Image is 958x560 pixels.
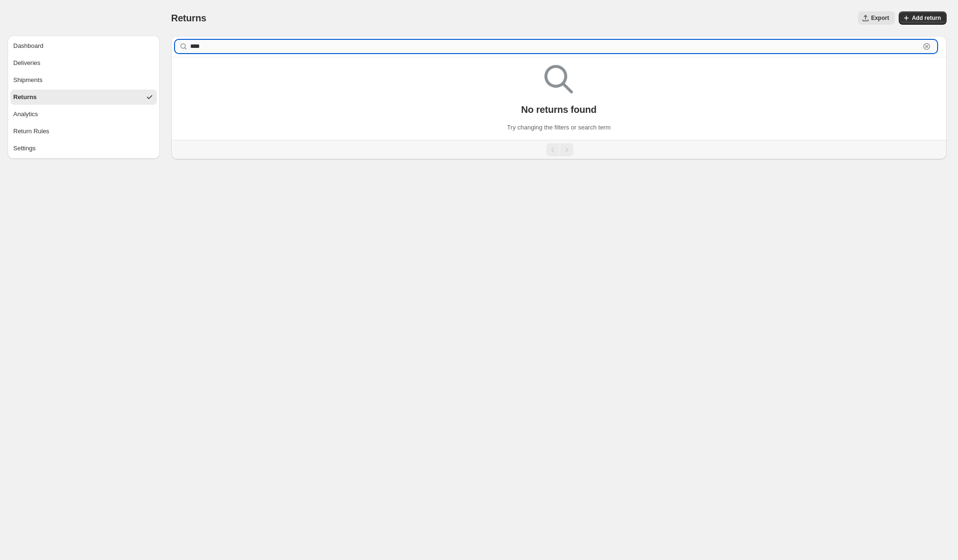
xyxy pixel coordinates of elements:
div: Return Rules [13,127,49,136]
button: Clear [922,42,931,51]
button: Shipments [10,73,157,88]
button: Returns [10,90,157,105]
button: Dashboard [10,38,157,54]
button: Export [858,11,895,25]
img: Empty search results [544,65,573,93]
div: Settings [13,144,36,153]
button: Analytics [10,107,157,122]
p: No returns found [521,104,597,115]
div: Dashboard [13,41,44,51]
button: Deliveries [10,55,157,71]
span: Add return [912,14,941,22]
p: Try changing the filters or search term [507,123,610,132]
span: Export [871,14,889,22]
button: Return Rules [10,124,157,139]
div: Shipments [13,75,42,85]
button: Settings [10,141,157,156]
div: Analytics [13,110,38,119]
nav: Pagination [171,140,947,159]
div: Returns [13,92,37,102]
button: Add return [899,11,947,25]
span: Returns [171,13,206,23]
div: Deliveries [13,58,40,68]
